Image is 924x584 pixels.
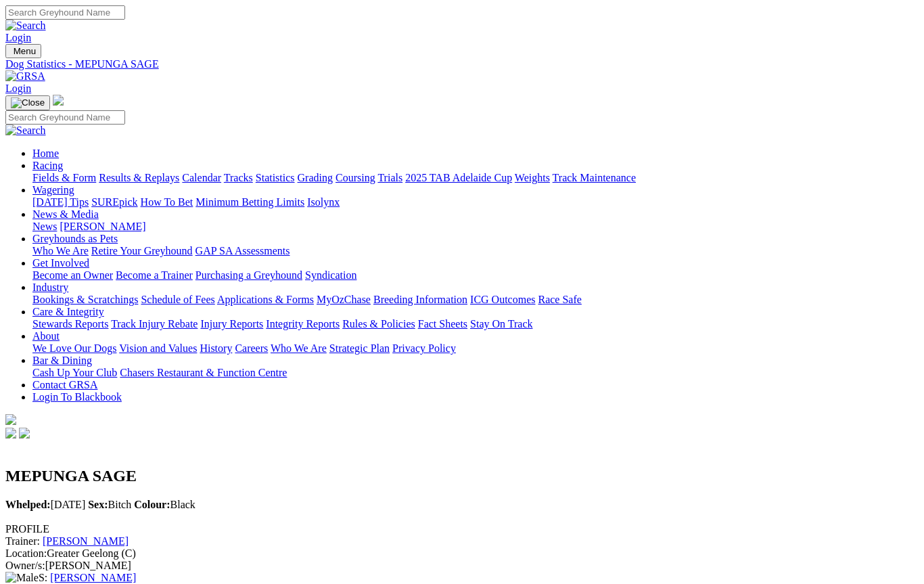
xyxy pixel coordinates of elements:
span: Trainer: [5,535,40,547]
div: Greyhounds as Pets [32,245,919,257]
div: Care & Integrity [32,318,919,330]
a: Track Maintenance [553,172,636,183]
a: Greyhounds as Pets [32,233,118,244]
a: History [200,342,232,354]
h2: MEPUNGA SAGE [5,467,919,485]
a: Racing [32,160,63,171]
a: Integrity Reports [266,318,340,330]
div: Racing [32,172,919,184]
a: GAP SA Assessments [195,245,290,256]
b: Sex: [88,499,108,510]
a: Who We Are [271,342,327,354]
a: Login To Blackbook [32,391,122,403]
a: Race Safe [538,294,581,305]
a: Industry [32,282,68,293]
a: Login [5,32,31,43]
span: Menu [14,46,36,56]
a: Chasers Restaurant & Function Centre [120,367,287,378]
a: SUREpick [91,196,137,208]
a: Rules & Policies [342,318,415,330]
a: Care & Integrity [32,306,104,317]
div: Wagering [32,196,919,208]
a: [PERSON_NAME] [50,572,136,583]
img: Close [11,97,45,108]
div: News & Media [32,221,919,233]
a: Coursing [336,172,375,183]
div: Industry [32,294,919,306]
a: Careers [235,342,268,354]
div: About [32,342,919,355]
b: Colour: [134,499,170,510]
a: Privacy Policy [392,342,456,354]
img: twitter.svg [19,428,30,439]
a: Tracks [224,172,253,183]
span: S: [5,572,47,583]
b: Whelped: [5,499,51,510]
a: Contact GRSA [32,379,97,390]
a: MyOzChase [317,294,371,305]
a: Fact Sheets [418,318,467,330]
button: Toggle navigation [5,44,41,58]
span: Black [134,499,195,510]
a: Weights [515,172,550,183]
a: Schedule of Fees [141,294,214,305]
img: logo-grsa-white.png [53,95,64,106]
a: Retire Your Greyhound [91,245,193,256]
a: Vision and Values [119,342,197,354]
a: Minimum Betting Limits [195,196,304,208]
a: Grading [298,172,333,183]
button: Toggle navigation [5,95,50,110]
a: We Love Our Dogs [32,342,116,354]
a: Become a Trainer [116,269,193,281]
a: About [32,330,60,342]
div: PROFILE [5,523,919,535]
img: Male [5,572,39,584]
a: Stewards Reports [32,318,108,330]
span: Location: [5,547,47,559]
a: Home [32,148,59,159]
a: Fields & Form [32,172,96,183]
span: [DATE] [5,499,85,510]
a: Injury Reports [200,318,263,330]
a: How To Bet [141,196,193,208]
a: ICG Outcomes [470,294,535,305]
a: Dog Statistics - MEPUNGA SAGE [5,58,919,70]
img: logo-grsa-white.png [5,414,16,425]
input: Search [5,110,125,125]
a: Cash Up Your Club [32,367,117,378]
a: 2025 TAB Adelaide Cup [405,172,512,183]
div: Get Involved [32,269,919,282]
div: Greater Geelong (C) [5,547,919,560]
a: Track Injury Rebate [111,318,198,330]
a: Breeding Information [373,294,467,305]
a: Results & Replays [99,172,179,183]
span: Bitch [88,499,131,510]
a: Get Involved [32,257,89,269]
a: [PERSON_NAME] [43,535,129,547]
a: News & Media [32,208,99,220]
a: Become an Owner [32,269,113,281]
img: Search [5,20,46,32]
img: facebook.svg [5,428,16,439]
span: Owner/s: [5,560,45,571]
a: Purchasing a Greyhound [195,269,302,281]
img: GRSA [5,70,45,83]
a: Strategic Plan [329,342,390,354]
a: Bookings & Scratchings [32,294,138,305]
a: Bar & Dining [32,355,92,366]
input: Search [5,5,125,20]
a: Calendar [182,172,221,183]
a: Who We Are [32,245,89,256]
img: Search [5,125,46,137]
div: Bar & Dining [32,367,919,379]
a: Isolynx [307,196,340,208]
div: [PERSON_NAME] [5,560,919,572]
a: Statistics [256,172,295,183]
a: Trials [377,172,402,183]
a: Applications & Forms [217,294,314,305]
a: Login [5,83,31,94]
a: Wagering [32,184,74,196]
a: News [32,221,57,232]
a: Syndication [305,269,356,281]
